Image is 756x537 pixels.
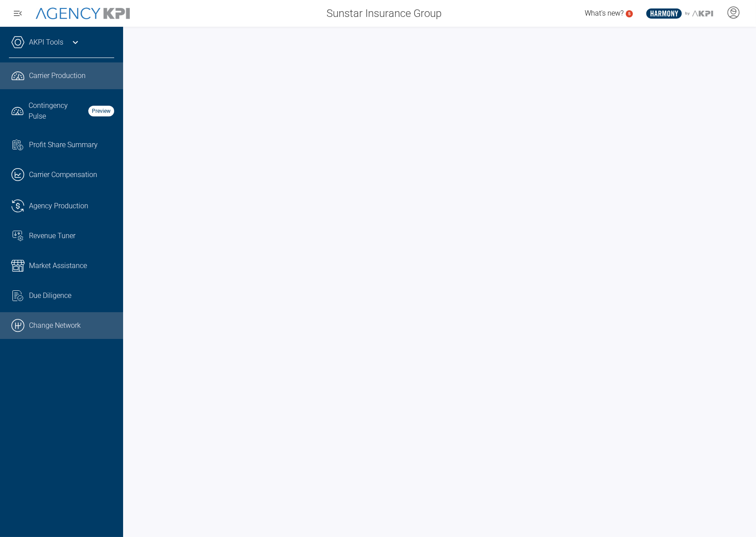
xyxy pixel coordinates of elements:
[29,140,98,150] span: Profit Share Summary
[326,5,442,21] span: Sunstar Insurance Group
[29,260,87,271] span: Market Assistance
[626,10,633,17] a: 5
[29,290,71,301] span: Due Diligence
[29,70,86,81] span: Carrier Production
[585,9,624,17] span: What's new?
[36,8,130,19] img: AgencyKPI
[29,201,88,211] span: Agency Production
[29,231,75,241] span: Revenue Tuner
[88,106,114,116] strong: Preview
[29,37,63,48] a: AKPI Tools
[29,100,83,122] span: Contingency Pulse
[29,169,97,180] span: Carrier Compensation
[628,11,631,16] text: 5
